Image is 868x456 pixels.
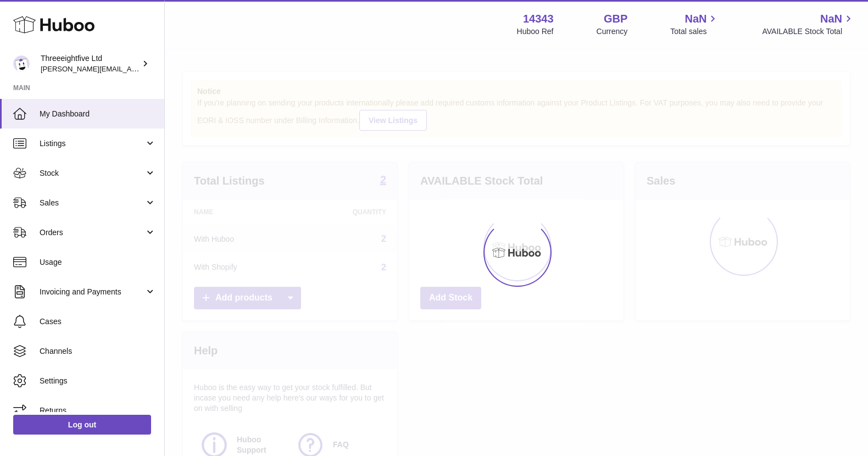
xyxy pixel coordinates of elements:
[40,257,156,268] span: Usage
[13,415,151,435] a: Log out
[670,12,719,37] a: NaN Total sales
[820,12,842,26] span: NaN
[685,12,706,26] span: NaN
[41,53,140,74] div: Threeeightfive Ltd
[40,376,156,386] span: Settings
[40,405,156,416] span: Returns
[597,26,628,37] div: Currency
[40,138,144,149] span: Listings
[13,55,30,72] img: james@threeeightfive.co
[604,12,627,26] strong: GBP
[762,12,855,37] a: NaN AVAILABLE Stock Total
[40,316,156,327] span: Cases
[40,287,144,297] span: Invoicing and Payments
[40,227,144,238] span: Orders
[40,168,144,179] span: Stock
[40,109,156,119] span: My Dashboard
[670,26,719,37] span: Total sales
[41,64,220,73] span: [PERSON_NAME][EMAIL_ADDRESS][DOMAIN_NAME]
[517,26,554,37] div: Huboo Ref
[523,12,554,26] strong: 14343
[762,26,855,37] span: AVAILABLE Stock Total
[40,346,156,357] span: Channels
[40,198,144,208] span: Sales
